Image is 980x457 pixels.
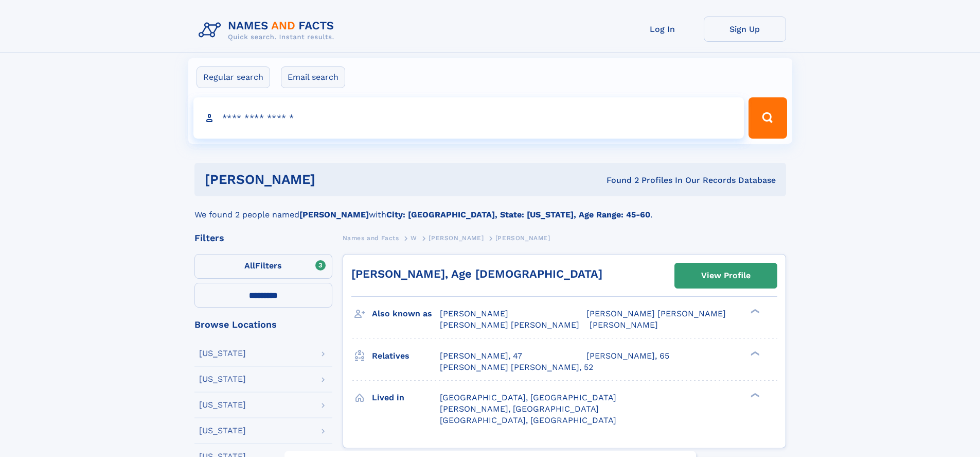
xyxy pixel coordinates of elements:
span: W [411,234,417,242]
div: ❯ [748,392,760,398]
label: Filters [194,254,332,279]
div: ❯ [748,308,760,315]
a: W [411,231,417,244]
button: Search Button [749,97,787,139]
span: [PERSON_NAME] [440,309,508,318]
a: Names and Facts [343,231,399,244]
div: [US_STATE] [199,401,246,409]
span: [PERSON_NAME] [590,320,658,330]
h3: Also known as [372,305,440,323]
span: All [244,261,255,270]
a: [PERSON_NAME], 65 [586,350,669,362]
a: [PERSON_NAME], 47 [440,350,522,362]
h1: [PERSON_NAME] [205,173,461,186]
a: View Profile [675,263,777,288]
h3: Lived in [372,389,440,407]
div: [US_STATE] [199,427,246,435]
h3: Relatives [372,347,440,365]
span: [PERSON_NAME] [PERSON_NAME] [440,320,579,330]
div: Filters [194,233,332,243]
input: search input [193,97,744,139]
a: [PERSON_NAME] [429,231,484,244]
div: Found 2 Profiles In Our Records Database [461,175,776,186]
img: Logo Names and Facts [194,16,343,44]
label: Regular search [197,66,270,88]
b: City: [GEOGRAPHIC_DATA], State: [US_STATE], Age Range: 45-60 [386,210,650,219]
div: ❯ [748,350,760,357]
a: Log In [621,16,704,42]
span: [GEOGRAPHIC_DATA], [GEOGRAPHIC_DATA] [440,415,616,425]
div: [US_STATE] [199,349,246,358]
a: [PERSON_NAME], Age [DEMOGRAPHIC_DATA] [351,267,602,280]
div: Browse Locations [194,320,332,329]
span: [GEOGRAPHIC_DATA], [GEOGRAPHIC_DATA] [440,393,616,402]
div: [US_STATE] [199,375,246,383]
a: [PERSON_NAME] [PERSON_NAME], 52 [440,362,593,373]
div: View Profile [701,264,751,287]
div: We found 2 people named with . [194,196,786,221]
span: [PERSON_NAME], [GEOGRAPHIC_DATA] [440,404,599,414]
span: [PERSON_NAME] [PERSON_NAME] [586,309,726,318]
a: Sign Up [704,16,786,42]
span: [PERSON_NAME] [495,234,550,242]
b: [PERSON_NAME] [299,210,369,219]
label: Email search [281,66,345,88]
span: [PERSON_NAME] [429,234,484,242]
